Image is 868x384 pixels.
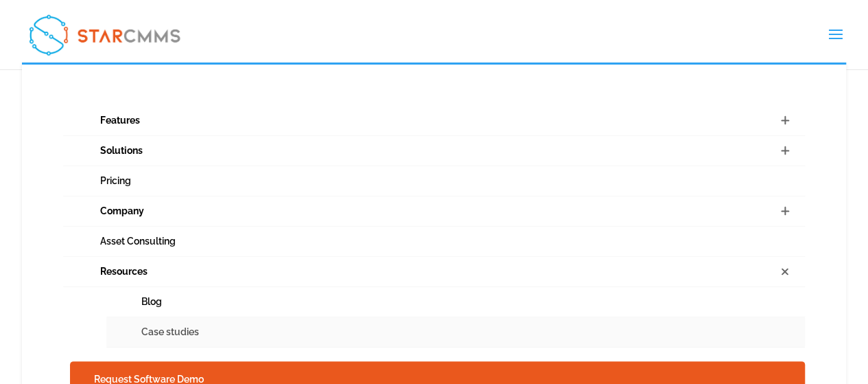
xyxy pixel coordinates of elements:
[63,227,806,257] a: Asset Consulting
[63,136,806,166] a: Solutions
[106,317,805,348] a: Case studies
[22,8,187,62] img: StarCMMS
[106,287,805,317] a: Blog
[63,166,806,196] a: Pricing
[799,318,868,384] iframe: Chat Widget
[63,257,806,287] a: Resources
[63,106,806,136] a: Features
[63,196,806,227] a: Company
